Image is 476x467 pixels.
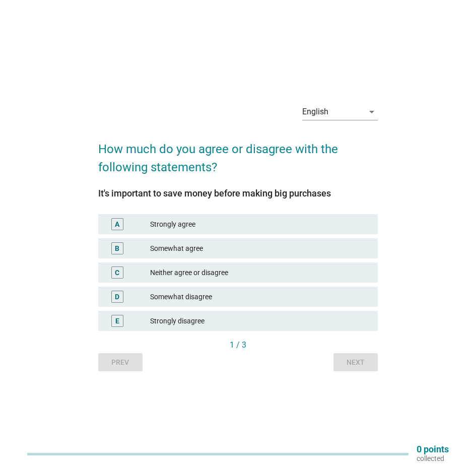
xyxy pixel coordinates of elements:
[98,339,378,351] div: 1 / 3
[115,268,119,278] div: C
[302,107,328,116] div: English
[98,186,378,200] div: It's important to save money before making big purchases
[417,454,449,463] p: collected
[150,218,370,230] div: Strongly agree
[150,242,370,254] div: Somewhat agree
[150,315,370,327] div: Strongly disagree
[115,219,119,230] div: A
[150,266,370,279] div: Neither agree or disagree
[115,292,119,302] div: D
[98,130,378,176] h2: How much do you agree or disagree with the following statements?
[366,106,378,118] i: arrow_drop_down
[417,445,449,454] p: 0 points
[115,316,119,326] div: E
[115,243,119,254] div: B
[150,291,370,303] div: Somewhat disagree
